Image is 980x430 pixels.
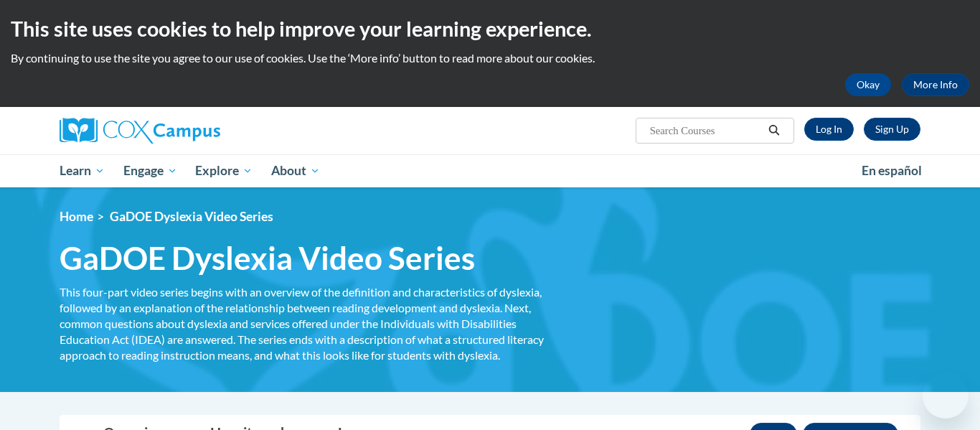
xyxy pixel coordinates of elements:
[271,162,320,179] span: About
[60,118,220,144] img: Cox Campus
[649,122,763,139] input: Search Courses
[763,122,785,139] button: Search
[902,73,969,96] a: More Info
[114,154,187,187] a: Engage
[123,162,177,179] span: Engage
[845,73,891,96] button: Okay
[60,239,475,277] span: GaDOE Dyslexia Video Series
[11,14,969,43] h2: This site uses cookies to help improve your learning experience.
[50,154,114,187] a: Learn
[195,162,253,179] span: Explore
[60,162,105,179] span: Learn
[110,209,273,224] span: GaDOE Dyslexia Video Series
[60,118,332,144] a: Cox Campus
[60,284,555,363] div: This four-part video series begins with an overview of the definition and characteristics of dysl...
[864,118,920,141] a: Register
[60,209,93,224] a: Home
[186,154,262,187] a: Explore
[852,156,931,186] a: En español
[262,154,329,187] a: About
[862,163,922,178] span: En español
[11,50,969,66] p: By continuing to use the site you agree to our use of cookies. Use the ‘More info’ button to read...
[923,373,969,419] iframe: Button to launch messaging window
[804,118,854,141] a: Log In
[38,154,942,187] div: Main menu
